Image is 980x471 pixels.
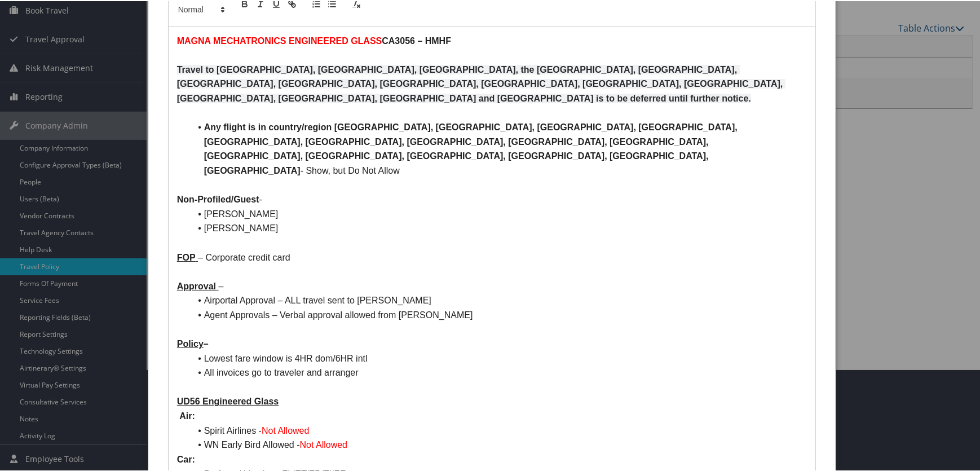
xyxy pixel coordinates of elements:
[177,338,204,347] u: Policy
[177,64,785,102] strong: Travel to [GEOGRAPHIC_DATA], [GEOGRAPHIC_DATA], [GEOGRAPHIC_DATA], the [GEOGRAPHIC_DATA], [GEOGRA...
[177,193,259,203] strong: Non-Profiled/Guest
[177,278,807,293] p: –
[191,422,807,437] li: Spirit Airlines -
[191,437,807,451] li: WN Early Bird Allowed -
[177,252,196,261] u: FOP
[191,292,807,307] li: Airportal Approval – ALL travel sent to [PERSON_NAME]
[177,454,195,463] strong: Car:
[382,35,451,45] strong: CA3056 – HMHF
[479,93,751,102] strong: and [GEOGRAPHIC_DATA] is to be deferred until further notice.
[262,425,310,434] span: Not Allowed
[177,249,807,264] p: – Corporate credit card
[179,410,195,420] strong: Air:
[177,191,807,206] p: -
[177,280,216,290] u: Approval
[191,350,807,365] li: Lowest fare window is 4HR dom/6HR intl
[191,364,807,379] li: All invoices go to traveler and arranger
[191,307,807,322] li: Agent Approvals – Verbal approval allowed from [PERSON_NAME]
[177,338,209,347] strong: –
[204,121,740,174] strong: Any flight is in country/region [GEOGRAPHIC_DATA], [GEOGRAPHIC_DATA], [GEOGRAPHIC_DATA], [GEOGRAP...
[177,35,382,45] strong: MAGNA MECHATRONICS ENGINEERED GLASS
[300,439,348,448] span: Not Allowed
[191,119,807,177] li: - Show, but Do Not Allow
[191,220,807,235] li: [PERSON_NAME]
[191,206,807,221] li: [PERSON_NAME]
[177,395,279,405] u: UD56 Engineered Glass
